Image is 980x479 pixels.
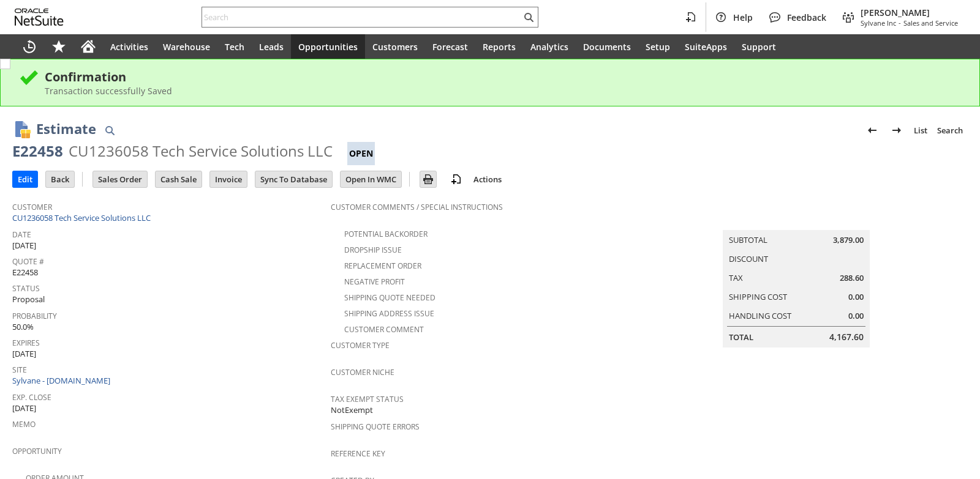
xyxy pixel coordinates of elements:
a: Shipping Cost [729,291,787,302]
span: E22458 [12,267,38,278]
input: Back [46,171,74,187]
a: Dropship Issue [344,245,402,255]
h1: Estimate [36,119,96,139]
span: 50.0% [12,321,34,333]
span: Analytics [530,41,568,53]
div: Shortcuts [44,34,73,59]
a: Memo [12,419,36,429]
span: Feedback [787,12,826,23]
span: 288.60 [840,272,864,284]
a: SuiteApps [677,34,734,59]
input: Sales Order [93,171,147,187]
img: Previous [865,123,880,138]
span: - [899,18,901,28]
a: Shipping Quote Errors [331,421,420,432]
a: Documents [576,34,638,59]
a: Customer Niche [331,367,394,377]
img: add-record.svg [449,172,464,187]
span: Leads [259,41,284,53]
span: Documents [583,41,631,53]
a: Reference Key [331,448,385,459]
div: Confirmation [45,69,961,85]
span: Sales and Service [903,18,958,28]
a: Support [734,34,783,59]
span: Tech [225,41,244,53]
span: Activities [110,41,148,53]
a: Quote # [12,256,44,267]
span: Warehouse [163,41,210,53]
a: Customer Comment [344,324,424,335]
span: [DATE] [12,348,36,360]
span: 0.00 [848,291,864,303]
a: Tax Exempt Status [331,394,404,404]
a: Tech [217,34,252,59]
span: SuiteApps [685,41,727,53]
a: Reports [475,34,523,59]
a: List [909,121,932,140]
input: Open In WMC [341,171,401,187]
a: Potential Backorder [344,229,428,239]
a: Opportunities [291,34,365,59]
a: Shipping Quote Needed [344,292,435,303]
caption: Summary [723,210,870,230]
a: Setup [638,34,677,59]
input: Sync To Database [255,171,332,187]
a: Subtotal [729,234,767,245]
span: Reports [483,41,516,53]
img: Quick Find [102,123,117,138]
input: Search [202,10,521,24]
a: Customer Comments / Special Instructions [331,202,503,212]
span: Support [742,41,776,53]
input: Print [420,171,436,187]
a: CU1236058 Tech Service Solutions LLC [12,212,154,223]
a: Discount [729,253,768,264]
a: Replacement Order [344,261,421,271]
a: Total [729,332,753,343]
a: Actions [469,174,507,185]
div: Open [347,142,375,165]
div: E22458 [12,141,63,161]
a: Tax [729,272,743,283]
a: Leads [252,34,291,59]
a: Activities [103,34,156,59]
span: Opportunities [298,41,358,53]
img: Next [889,123,904,138]
span: [DATE] [12,240,36,251]
a: Forecast [425,34,475,59]
span: Proposal [12,294,45,305]
a: Warehouse [156,34,217,59]
a: Date [12,229,31,240]
a: Status [12,283,40,294]
input: Cash Sale [156,171,202,187]
a: Expires [12,338,40,348]
a: Recent Records [15,34,44,59]
a: Exp. Close [12,392,51,403]
span: 4,167.60 [829,331,864,343]
img: Print [421,172,435,187]
svg: Home [81,39,96,54]
div: CU1236058 Tech Service Solutions LLC [69,141,333,161]
div: Transaction successfully Saved [45,85,961,97]
span: [PERSON_NAME] [861,7,958,18]
a: Customer Type [331,340,390,351]
a: Customers [365,34,425,59]
a: Opportunity [12,446,62,456]
svg: Recent Records [22,39,37,54]
span: Sylvane Inc [861,18,896,28]
input: Edit [13,171,37,187]
a: Site [12,365,27,375]
span: Help [733,12,753,23]
span: Customers [372,41,418,53]
span: 0.00 [848,310,864,322]
a: Analytics [523,34,576,59]
span: NotExempt [331,404,373,416]
span: [DATE] [12,403,36,414]
svg: logo [15,9,64,26]
a: Probability [12,311,57,321]
span: 3,879.00 [833,234,864,246]
a: Sylvane - [DOMAIN_NAME] [12,375,113,386]
svg: Search [521,10,536,24]
a: Customer [12,202,52,212]
input: Invoice [210,171,247,187]
svg: Shortcuts [51,39,66,54]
